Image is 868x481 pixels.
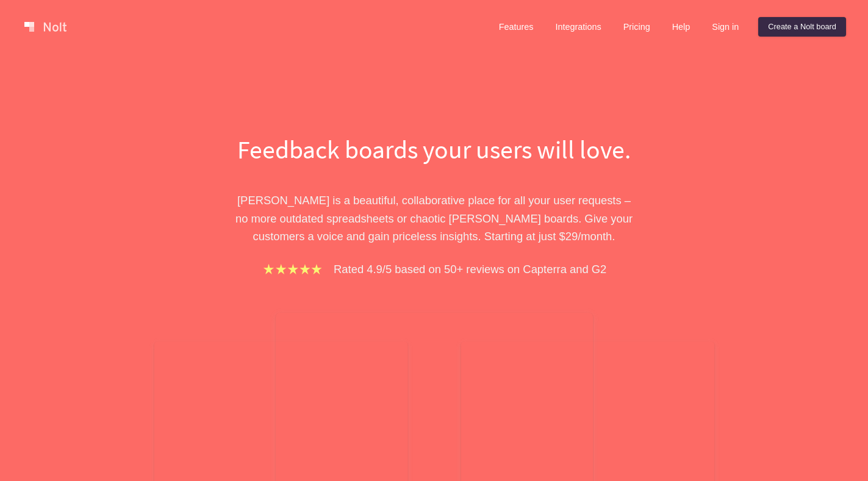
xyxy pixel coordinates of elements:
[489,17,543,37] a: Features
[334,260,606,278] p: Rated 4.9/5 based on 50+ reviews on Capterra and G2
[545,17,611,37] a: Integrations
[662,17,700,37] a: Help
[224,132,645,167] h1: Feedback boards your users will love.
[702,17,748,37] a: Sign in
[224,191,645,245] p: [PERSON_NAME] is a beautiful, collaborative place for all your user requests – no more outdated s...
[614,17,660,37] a: Pricing
[262,262,324,276] img: stars.b067e34983.png
[758,17,846,37] a: Create a Nolt board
